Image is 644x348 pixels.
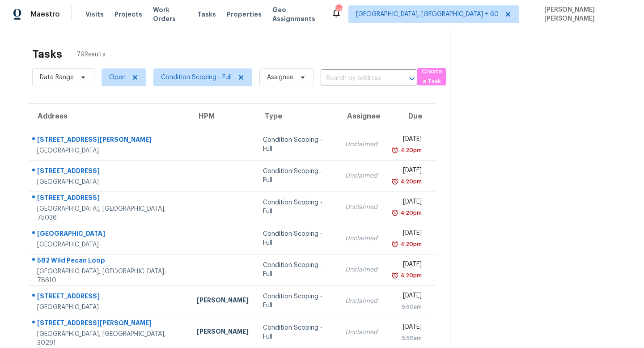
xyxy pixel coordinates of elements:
div: 4:20pm [398,240,422,249]
th: Address [29,104,190,129]
div: [DATE] [392,229,422,240]
div: [DATE] [392,260,422,271]
img: Overdue Alarm Icon [391,146,398,155]
div: Unclaimed [345,234,377,243]
span: Open [109,73,126,82]
div: [STREET_ADDRESS] [37,166,182,178]
span: [GEOGRAPHIC_DATA], [GEOGRAPHIC_DATA] + 60 [356,10,499,19]
div: Unclaimed [345,140,377,149]
div: 539 [335,5,342,14]
th: Assignee [338,104,385,129]
span: Assignee [267,73,293,82]
img: Overdue Alarm Icon [391,271,398,280]
div: Condition Scoping - Full [263,136,331,153]
div: [STREET_ADDRESS][PERSON_NAME] [37,135,182,146]
h2: Tasks [32,50,62,59]
span: Maestro [30,10,60,19]
div: [GEOGRAPHIC_DATA] [37,229,182,240]
button: Open [406,72,418,85]
button: Create a Task [417,68,446,85]
div: [DATE] [392,166,422,177]
span: [PERSON_NAME] [PERSON_NAME] [541,5,631,23]
div: [PERSON_NAME] [197,296,249,307]
div: 5:50am [392,334,422,343]
div: [GEOGRAPHIC_DATA], [GEOGRAPHIC_DATA], 75036 [37,204,182,222]
th: HPM [190,104,256,129]
img: Overdue Alarm Icon [391,240,398,249]
span: Work Orders [153,5,186,23]
span: Geo Assignments [272,5,320,23]
div: [DATE] [392,135,422,146]
div: Unclaimed [345,203,377,212]
span: Properties [227,10,262,19]
div: Unclaimed [345,297,377,306]
div: Unclaimed [345,265,377,274]
div: [STREET_ADDRESS] [37,292,182,303]
span: Tasks [197,11,216,17]
div: 4:20pm [398,146,422,155]
span: Projects [114,10,142,19]
div: [GEOGRAPHIC_DATA] [37,146,182,155]
th: Due [385,104,436,129]
div: [STREET_ADDRESS] [37,193,182,204]
span: Visits [85,10,104,19]
div: [GEOGRAPHIC_DATA], [GEOGRAPHIC_DATA], 30291 [37,330,182,348]
div: Unclaimed [345,171,377,180]
div: [PERSON_NAME] [197,327,249,338]
div: [DATE] [392,291,422,302]
div: 4:20pm [398,208,422,217]
div: Condition Scoping - Full [263,261,331,279]
img: Overdue Alarm Icon [391,177,398,186]
div: Condition Scoping - Full [263,198,331,216]
div: 5:50am [392,302,422,311]
span: 79 Results [76,50,106,59]
div: [GEOGRAPHIC_DATA], [GEOGRAPHIC_DATA], 78610 [37,267,182,285]
input: Search by address [321,72,392,85]
span: Date Range [40,73,74,82]
div: [GEOGRAPHIC_DATA] [37,178,182,187]
div: [GEOGRAPHIC_DATA] [37,303,182,312]
div: Condition Scoping - Full [263,292,331,310]
span: Create a Task [422,67,441,87]
div: Unclaimed [345,328,377,337]
th: Type [256,104,338,129]
span: Condition Scoping - Full [161,73,232,82]
div: Condition Scoping - Full [263,323,331,341]
div: [GEOGRAPHIC_DATA] [37,240,182,249]
div: [STREET_ADDRESS][PERSON_NAME] [37,318,182,330]
img: Overdue Alarm Icon [391,208,398,217]
div: Condition Scoping - Full [263,167,331,185]
div: 4:20pm [398,271,422,280]
div: [DATE] [392,197,422,208]
div: [DATE] [392,323,422,334]
div: 4:20pm [398,177,422,186]
div: Condition Scoping - Full [263,229,331,247]
div: 582 Wild Pecan Loop [37,256,182,267]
